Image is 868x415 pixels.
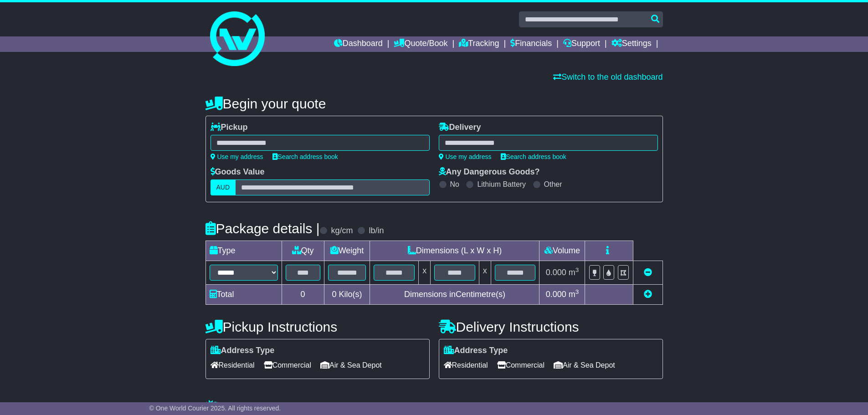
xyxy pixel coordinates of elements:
h4: Warranty & Insurance [205,400,663,415]
a: Search address book [501,153,566,160]
span: Commercial [264,358,311,372]
label: Address Type [211,346,275,356]
span: Commercial [497,358,544,372]
td: Total [205,285,282,305]
label: Goods Value [211,167,265,177]
a: Tracking [459,36,499,52]
a: Search address book [272,153,338,160]
a: Financials [510,36,552,52]
td: 0 [282,285,324,305]
span: © One World Courier 2025. All rights reserved. [149,405,281,412]
a: Switch to the old dashboard [553,72,663,82]
a: Settings [611,36,652,52]
span: 0 [332,290,336,299]
td: Dimensions in Centimetre(s) [370,285,539,305]
label: Delivery [439,123,481,133]
label: Lithium Battery [477,180,526,189]
sup: 3 [575,288,579,295]
label: Pickup [211,123,248,133]
label: Any Dangerous Goods? [439,167,540,177]
td: Volume [539,241,585,261]
sup: 3 [575,266,579,273]
td: x [419,261,431,285]
h4: Pickup Instructions [205,319,430,334]
h4: Delivery Instructions [439,319,663,334]
span: Air & Sea Depot [554,358,615,372]
label: No [450,180,459,189]
label: Address Type [444,346,508,356]
span: Residential [211,358,255,372]
h4: Begin your quote [205,96,663,111]
label: lb/in [369,226,384,236]
td: Kilo(s) [324,285,370,305]
td: x [479,261,491,285]
a: Quote/Book [394,36,447,52]
span: Residential [444,358,488,372]
label: kg/cm [331,226,353,236]
td: Type [205,241,282,261]
a: Dashboard [334,36,383,52]
a: Support [563,36,600,52]
label: Other [544,180,562,189]
td: Weight [324,241,370,261]
span: 0.000 [546,290,566,299]
a: Use my address [211,153,263,160]
a: Remove this item [644,268,652,277]
span: m [569,290,579,299]
span: 0.000 [546,268,566,277]
label: AUD [211,179,236,195]
h4: Package details | [205,221,320,236]
span: m [569,268,579,277]
a: Add new item [644,290,652,299]
a: Use my address [439,153,492,160]
td: Dimensions (L x W x H) [370,241,539,261]
span: Air & Sea Depot [320,358,382,372]
td: Qty [282,241,324,261]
